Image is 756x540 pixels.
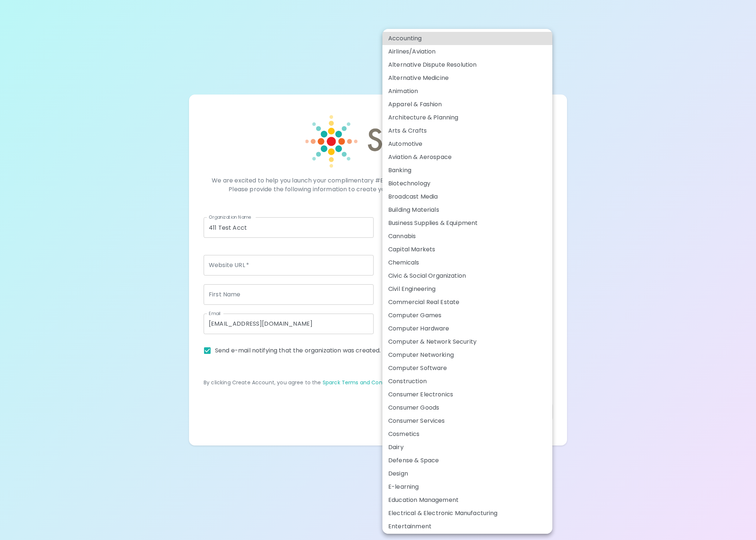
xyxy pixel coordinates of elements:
[382,85,552,98] li: Animation
[382,454,552,467] li: Defense & Space
[382,230,552,243] li: Cannabis
[382,480,552,493] li: E-learning
[382,282,552,296] li: Civil Engineering
[382,388,552,401] li: Consumer Electronics
[382,467,552,480] li: Design
[382,507,552,520] li: Electrical & Electronic Manufacturing
[382,45,552,58] li: Airlines/Aviation
[382,322,552,335] li: Computer Hardware
[382,164,552,177] li: Banking
[382,32,552,45] li: Accounting
[382,111,552,124] li: Architecture & Planning
[382,124,552,137] li: Arts & Crafts
[382,520,552,533] li: Entertainment
[382,137,552,151] li: Automotive
[382,348,552,362] li: Computer Networking
[382,335,552,348] li: Computer & Network Security
[382,269,552,282] li: Civic & Social Organization
[382,151,552,164] li: Aviation & Aerospace
[382,71,552,85] li: Alternative Medicine
[382,401,552,414] li: Consumer Goods
[382,190,552,203] li: Broadcast Media
[382,309,552,322] li: Computer Games
[382,414,552,428] li: Consumer Services
[382,58,552,71] li: Alternative Dispute Resolution
[382,203,552,217] li: Building Materials
[382,243,552,256] li: Capital Markets
[382,98,552,111] li: Apparel & Fashion
[382,428,552,441] li: Cosmetics
[382,296,552,309] li: Commercial Real Estate
[382,375,552,388] li: Construction
[382,177,552,190] li: Biotechnology
[382,441,552,454] li: Dairy
[382,493,552,507] li: Education Management
[382,362,552,375] li: Computer Software
[382,256,552,269] li: Chemicals
[382,217,552,230] li: Business Supplies & Equipment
